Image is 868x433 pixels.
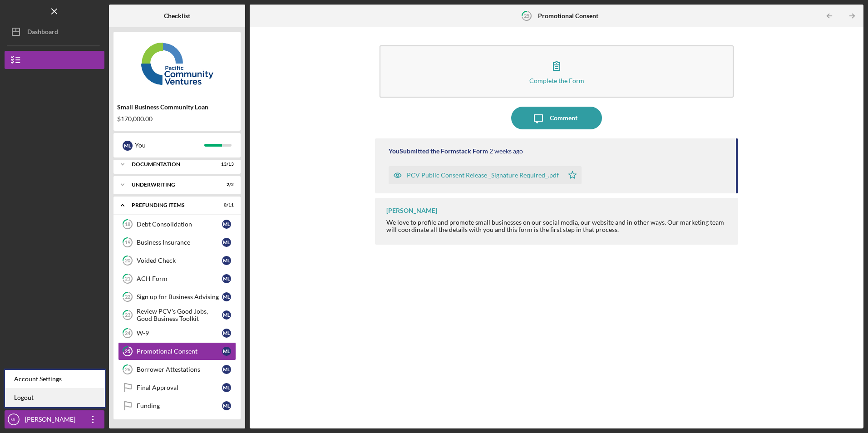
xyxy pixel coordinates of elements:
[135,138,204,153] div: You
[125,367,131,373] tspan: 26
[5,370,105,389] div: Account Settings
[113,36,241,91] img: Product logo
[222,329,231,338] div: M L
[118,288,236,306] a: 22Sign up for Business AdvisingML
[489,148,523,155] time: 2025-09-18 21:20
[132,202,211,208] div: Prefunding Items
[217,162,234,167] div: 13 / 13
[222,292,231,301] div: M L
[125,330,131,336] tspan: 24
[137,293,222,300] div: Sign up for Business Advising
[125,240,131,246] tspan: 19
[389,148,488,155] div: You Submitted the Formstack Form
[125,258,131,264] tspan: 20
[132,182,211,187] div: Underwriting
[118,306,236,324] a: 23Review PCV's Good Jobs, Good Business ToolkitML
[23,410,82,431] div: [PERSON_NAME]
[550,107,577,129] div: Comment
[386,207,437,214] div: [PERSON_NAME]
[117,115,237,123] div: $170,000.00
[137,221,222,228] div: Debt Consolidation
[125,221,130,227] tspan: 18
[125,349,130,354] tspan: 25
[524,13,529,19] tspan: 25
[386,219,729,233] div: We love to profile and promote small businesses on our social media, our website and in other way...
[222,220,231,229] div: M L
[117,103,237,111] div: Small Business Community Loan
[222,238,231,247] div: M L
[5,410,104,428] button: ML[PERSON_NAME]
[222,274,231,283] div: M L
[118,270,236,288] a: 21ACH FormML
[137,402,222,409] div: Funding
[164,12,190,20] b: Checklist
[137,275,222,282] div: ACH Form
[5,23,104,41] button: Dashboard
[137,308,222,322] div: Review PCV's Good Jobs, Good Business Toolkit
[118,360,236,379] a: 26Borrower AttestationsML
[407,172,559,179] div: PCV Public Consent Release _Signature Required_.pdf
[137,239,222,246] div: Business Insurance
[118,324,236,342] a: 24W-9ML
[132,162,211,167] div: Documentation
[118,342,236,360] a: 25Promotional ConsentML
[217,182,234,187] div: 2 / 2
[137,366,222,373] div: Borrower Attestations
[529,77,584,84] div: Complete the Form
[118,397,236,415] a: FundingML
[10,417,17,422] text: ML
[222,347,231,356] div: M L
[5,389,105,407] a: Logout
[222,310,231,320] div: M L
[118,215,236,233] a: 18Debt ConsolidationML
[118,379,236,397] a: Final ApprovalML
[118,251,236,270] a: 20Voided CheckML
[389,166,582,184] button: PCV Public Consent Release _Signature Required_.pdf
[222,401,231,410] div: M L
[125,312,130,318] tspan: 23
[511,107,602,129] button: Comment
[137,330,222,337] div: W-9
[222,383,231,392] div: M L
[217,202,234,208] div: 0 / 11
[137,257,222,264] div: Voided Check
[118,233,236,251] a: 19Business InsuranceML
[125,276,130,282] tspan: 21
[125,294,130,300] tspan: 22
[137,384,222,391] div: Final Approval
[222,256,231,265] div: M L
[123,141,133,151] div: M L
[137,348,222,355] div: Promotional Consent
[380,45,733,98] button: Complete the Form
[222,365,231,374] div: M L
[538,12,598,20] b: Promotional Consent
[27,23,58,43] div: Dashboard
